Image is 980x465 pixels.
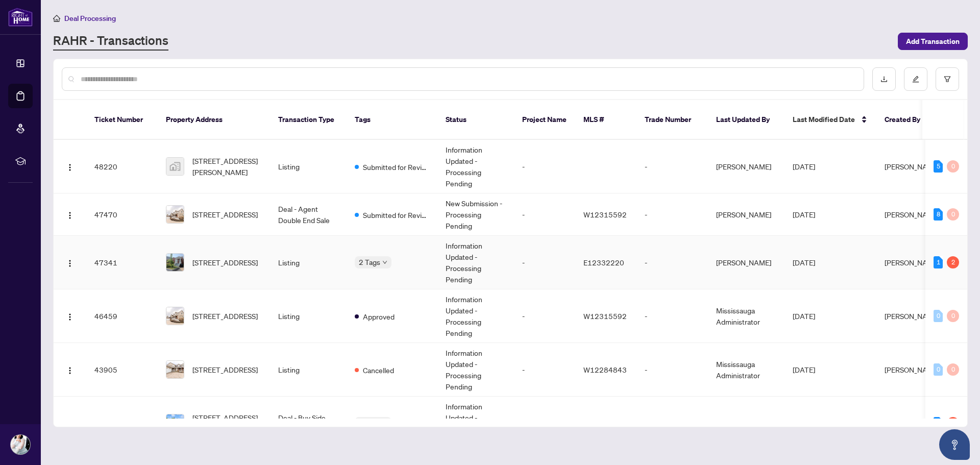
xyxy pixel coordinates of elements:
[86,343,158,397] td: 43905
[86,289,158,343] td: 46459
[636,193,708,236] td: -
[192,310,258,322] span: [STREET_ADDRESS]
[66,211,74,219] img: Logo
[270,397,347,450] td: Deal - Buy Side Sale
[934,160,943,173] div: 5
[708,193,785,236] td: [PERSON_NAME]
[270,289,347,343] td: Listing
[708,236,785,289] td: [PERSON_NAME]
[708,140,785,193] td: [PERSON_NAME]
[583,258,624,267] span: E12332220
[11,435,30,454] img: Profile Icon
[437,289,514,343] td: Information Updated - Processing Pending
[166,307,184,325] img: thumbnail-img
[934,363,943,376] div: 0
[885,365,940,374] span: [PERSON_NAME]
[793,162,815,171] span: [DATE]
[906,33,960,50] span: Add Transaction
[270,343,347,397] td: Listing
[53,15,60,22] span: home
[166,254,184,271] img: thumbnail-img
[636,397,708,450] td: 2511206
[793,365,815,374] span: [DATE]
[64,14,116,23] span: Deal Processing
[158,100,270,140] th: Property Address
[66,163,74,172] img: Logo
[437,140,514,193] td: Information Updated - Processing Pending
[876,100,938,140] th: Created By
[939,429,970,460] button: Open asap
[636,100,708,140] th: Trade Number
[62,308,78,324] button: Logo
[86,100,158,140] th: Ticket Number
[912,76,919,83] span: edit
[192,209,258,220] span: [STREET_ADDRESS]
[708,100,785,140] th: Last Updated By
[363,364,394,376] span: Cancelled
[192,155,262,178] span: [STREET_ADDRESS][PERSON_NAME]
[885,162,940,171] span: [PERSON_NAME]
[66,313,74,321] img: Logo
[575,100,636,140] th: MLS #
[363,209,429,221] span: Submitted for Review
[880,76,888,83] span: download
[947,417,959,429] div: 3
[934,417,943,429] div: 3
[514,193,575,236] td: -
[708,397,785,450] td: [PERSON_NAME]
[514,100,575,140] th: Project Name
[166,206,184,223] img: thumbnail-img
[898,33,968,50] button: Add Transaction
[86,236,158,289] td: 47341
[270,193,347,236] td: Deal - Agent Double End Sale
[347,100,437,140] th: Tags
[947,310,959,322] div: 0
[62,158,78,175] button: Logo
[62,361,78,378] button: Logo
[270,140,347,193] td: Listing
[53,32,168,51] a: RAHR - Transactions
[947,160,959,173] div: 0
[166,158,184,175] img: thumbnail-img
[636,289,708,343] td: -
[872,67,896,91] button: download
[192,364,258,375] span: [STREET_ADDRESS]
[793,114,855,125] span: Last Modified Date
[904,67,927,91] button: edit
[359,256,380,268] span: 2 Tags
[66,259,74,267] img: Logo
[636,140,708,193] td: -
[885,311,940,321] span: [PERSON_NAME]
[636,236,708,289] td: -
[437,343,514,397] td: Information Updated - Processing Pending
[514,397,575,450] td: -
[936,67,959,91] button: filter
[636,343,708,397] td: -
[514,236,575,289] td: -
[359,417,380,429] span: 2 Tags
[270,236,347,289] td: Listing
[793,311,815,321] span: [DATE]
[947,208,959,221] div: 0
[583,210,627,219] span: W12315592
[66,366,74,375] img: Logo
[363,161,429,173] span: Submitted for Review
[363,311,395,322] span: Approved
[885,258,940,267] span: [PERSON_NAME]
[583,311,627,321] span: W12315592
[708,289,785,343] td: Mississauga Administrator
[86,193,158,236] td: 47470
[166,361,184,378] img: thumbnail-img
[437,193,514,236] td: New Submission - Processing Pending
[382,260,387,265] span: down
[437,236,514,289] td: Information Updated - Processing Pending
[934,310,943,322] div: 0
[947,363,959,376] div: 0
[8,8,33,27] img: logo
[166,414,184,432] img: thumbnail-img
[793,258,815,267] span: [DATE]
[885,210,940,219] span: [PERSON_NAME]
[934,256,943,268] div: 1
[785,100,876,140] th: Last Modified Date
[947,256,959,268] div: 2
